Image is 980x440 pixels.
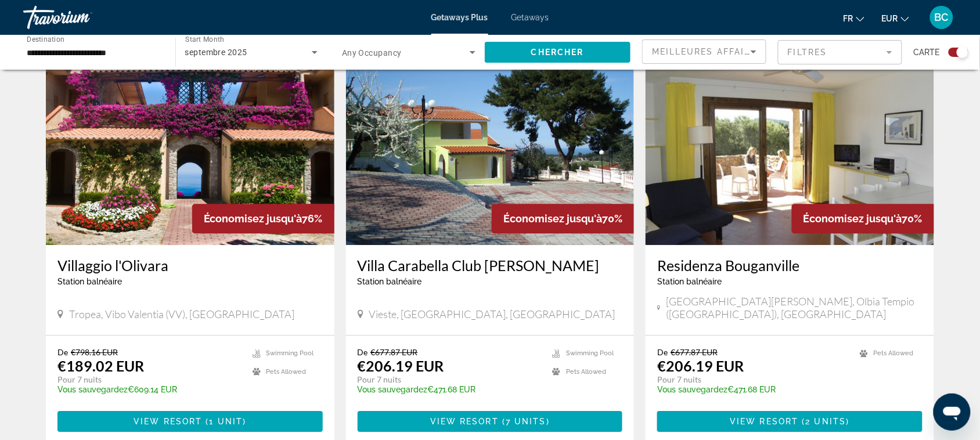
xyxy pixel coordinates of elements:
span: Station balnéaire [57,277,122,286]
span: Station balnéaire [657,277,722,286]
div: 70% [792,204,934,233]
span: Pets Allowed [566,368,606,376]
a: Travorium [23,2,139,33]
span: Économisez jusqu'à [204,212,302,225]
p: €471.68 EUR [358,385,541,394]
p: €609.14 EUR [57,385,241,394]
div: 76% [192,204,334,233]
span: EUR [882,14,898,23]
iframe: Bouton de lancement de la fenêtre de messagerie [934,394,971,431]
p: Pour 7 nuits [358,374,541,385]
span: ( ) [202,417,246,426]
span: De [57,347,68,357]
span: Carte [914,44,940,60]
span: Économisez jusqu'à [804,212,902,225]
a: Villaggio l'Olivara [57,257,323,274]
button: User Menu [927,5,957,30]
button: Change currency [882,10,909,27]
span: fr [844,14,853,23]
span: [GEOGRAPHIC_DATA][PERSON_NAME], Olbia Tempio ([GEOGRAPHIC_DATA]), [GEOGRAPHIC_DATA] [666,295,923,320]
a: Villa Carabella Club [PERSON_NAME] [358,257,623,274]
div: 70% [492,204,634,233]
span: ( ) [499,417,550,426]
span: €677.87 EUR [371,347,418,357]
span: Tropea, Vibo Valentia (VV), [GEOGRAPHIC_DATA] [69,308,294,320]
mat-select: Sort by [652,45,756,59]
img: DM98E01X.jpg [346,59,635,245]
span: Vieste, [GEOGRAPHIC_DATA], [GEOGRAPHIC_DATA] [369,308,615,320]
button: View Resort(7 units) [358,411,623,432]
span: septembre 2025 [185,48,247,57]
span: View Resort [730,417,799,426]
a: Getaways Plus [431,13,488,22]
span: 2 units [806,417,846,426]
span: €677.87 EUR [671,347,718,357]
p: €471.68 EUR [657,385,848,394]
p: €206.19 EUR [358,357,444,374]
button: Chercher [485,42,631,63]
span: Vous sauvegardez [358,385,428,394]
span: View Resort [430,417,499,426]
span: Pets Allowed [874,349,914,357]
span: €798.16 EUR [71,347,118,357]
span: Station balnéaire [358,277,422,286]
span: De [358,347,368,357]
span: Chercher [531,48,584,57]
p: Pour 7 nuits [57,374,241,385]
span: Économisez jusqu'à [503,212,602,225]
p: €206.19 EUR [657,357,744,374]
p: €189.02 EUR [57,357,144,374]
span: Meilleures affaires [652,47,763,56]
span: ( ) [799,417,850,426]
span: De [657,347,668,357]
button: View Resort(1 unit) [57,411,323,432]
span: Pets Allowed [266,368,307,376]
span: 7 units [506,417,546,426]
span: Start Month [185,36,224,44]
span: Vous sauvegardez [657,385,727,394]
span: Vous sauvegardez [57,385,128,394]
span: Any Occupancy [342,48,402,57]
button: Change language [844,10,864,27]
span: Destination [27,35,64,44]
span: Swimming Pool [566,349,614,357]
span: 1 unit [210,417,243,426]
span: Swimming Pool [266,349,314,357]
img: 3248E01X.jpg [46,59,334,245]
a: Residenza Bouganville [657,257,923,274]
a: Getaways [511,13,549,22]
p: Pour 7 nuits [657,374,848,385]
button: Filter [778,39,902,65]
span: BC [935,12,949,23]
button: View Resort(2 units) [657,411,923,432]
span: View Resort [134,417,202,426]
img: 1583I01L.jpg [646,59,934,245]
